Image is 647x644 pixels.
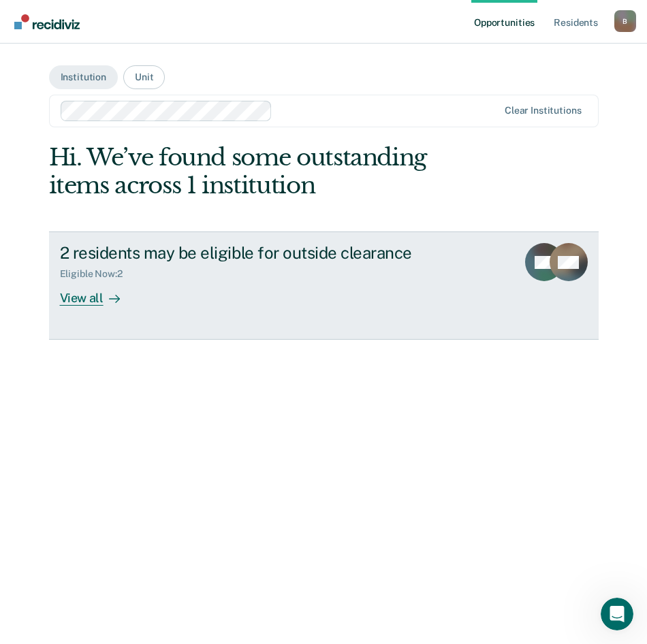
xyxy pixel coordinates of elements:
[505,105,582,116] div: Clear institutions
[60,268,133,280] div: Eligible Now : 2
[601,598,633,630] iframe: Intercom live chat
[60,280,136,306] div: View all
[49,231,599,339] a: 2 residents may be eligible for outside clearanceEligible Now:2View all
[49,65,118,89] button: Institution
[123,65,165,89] button: Unit
[614,10,636,32] div: B
[614,10,636,32] button: Profile dropdown button
[49,144,489,199] div: Hi. We’ve found some outstanding items across 1 institution
[14,14,80,29] img: Recidiviz
[60,243,506,263] div: 2 residents may be eligible for outside clearance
